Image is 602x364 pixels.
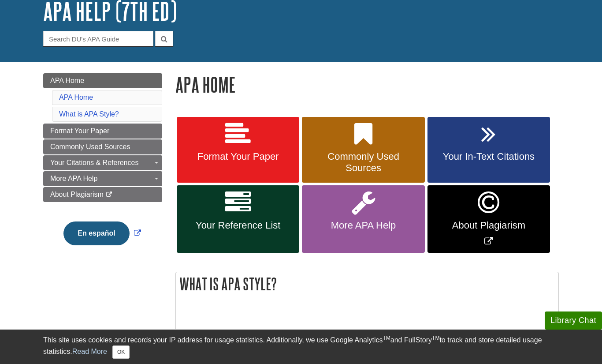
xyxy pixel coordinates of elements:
[50,143,130,150] span: Commonly Used Sources
[112,345,130,359] button: Close
[63,221,129,245] button: En español
[43,155,162,170] a: Your Citations & References
[434,151,543,162] span: Your In-Text Citations
[59,94,93,101] a: APA Home
[43,187,162,202] a: About Plagiarism
[105,192,113,198] i: This link opens in a new window
[43,124,162,139] a: Format Your Paper
[50,175,97,182] span: More APA Help
[43,335,559,359] div: This site uses cookies and records your IP address for usage statistics. Additionally, we use Goo...
[175,73,559,96] h1: APA Home
[432,335,439,341] sup: TM
[183,220,293,231] span: Your Reference List
[43,139,162,154] a: Commonly Used Sources
[61,229,143,237] a: Link opens in new window
[183,151,293,162] span: Format Your Paper
[427,185,550,253] a: Link opens in new window
[50,77,84,84] span: APA Home
[59,110,119,118] a: What is APA Style?
[50,127,109,135] span: Format Your Paper
[72,348,107,355] a: Read More
[43,73,162,88] a: APA Home
[427,117,550,183] a: Your In-Text Citations
[50,191,104,198] span: About Plagiarism
[43,73,162,260] div: Guide Page Menu
[50,159,138,166] span: Your Citations & References
[308,151,418,174] span: Commonly Used Sources
[177,117,299,183] a: Format Your Paper
[302,185,424,253] a: More APA Help
[308,220,418,231] span: More APA Help
[383,335,390,341] sup: TM
[545,311,602,330] button: Library Chat
[302,117,424,183] a: Commonly Used Sources
[434,220,543,231] span: About Plagiarism
[43,171,162,186] a: More APA Help
[43,31,153,46] input: Search DU's APA Guide
[176,272,558,296] h2: What is APA Style?
[177,185,299,253] a: Your Reference List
